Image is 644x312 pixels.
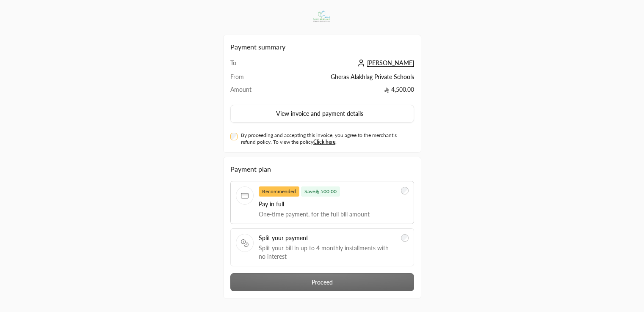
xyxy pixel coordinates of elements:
[230,59,268,73] td: To
[267,73,414,85] td: Gheras Alakhlag Private Schools
[401,187,409,194] input: RecommendedSave 500.00Pay in fullOne-time payment, for the full bill amount
[355,59,414,66] a: [PERSON_NAME]
[313,139,335,145] a: Click here
[230,42,414,52] h2: Payment summary
[259,210,396,219] span: One-time payment, for the full bill amount
[230,105,414,123] button: View invoice and payment details
[308,5,336,28] img: Company Logo
[401,234,409,242] input: Split your paymentSplit your bill in up to 4 monthly installments with no interest
[230,164,414,174] div: Payment plan
[259,234,396,242] span: Split your payment
[259,200,396,208] span: Pay in full
[230,85,268,98] td: Amount
[301,186,340,197] span: Save 500.00
[259,186,299,197] span: Recommended
[259,244,396,261] span: Split your bill in up to 4 monthly installments with no interest
[230,73,268,85] td: From
[267,85,414,98] td: 4,500.00
[367,59,414,67] span: [PERSON_NAME]
[241,132,410,145] label: By proceeding and accepting this invoice, you agree to the merchant’s refund policy. To view the ...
